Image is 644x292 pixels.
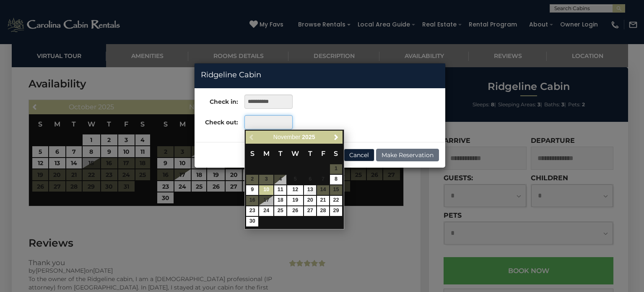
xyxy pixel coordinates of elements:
h4: Ridgeline Cabin [201,70,439,81]
a: 8 [330,175,342,184]
a: 12 [287,185,303,195]
button: Cancel [344,149,374,161]
td: Checkout must be after start date [287,174,304,185]
a: 25 [274,206,286,216]
td: $235 [304,195,317,206]
a: 26 [287,206,303,216]
td: $235 [287,195,304,206]
a: 24 [259,206,273,216]
span: Tuesday [278,150,283,158]
td: $235 [246,206,259,216]
span: November [273,134,301,140]
span: Saturday [334,150,338,158]
td: $235 [246,185,259,195]
td: $390 [304,206,317,216]
a: 22 [330,196,342,205]
td: $235 [259,185,274,195]
td: $390 [274,206,287,216]
td: $390 [287,206,304,216]
a: 18 [274,196,286,205]
a: 27 [304,206,316,216]
span: Sunday [250,150,254,158]
a: 23 [246,206,258,216]
td: $390 [259,206,274,216]
a: 21 [317,196,329,205]
td: $300 [330,174,343,185]
label: Check in: [195,95,238,106]
td: $235 [274,185,287,195]
a: 20 [304,196,316,205]
td: Checkout must be after start date [304,174,317,185]
span: Friday [321,150,325,158]
td: $300 [317,195,330,206]
a: 10 [259,185,273,195]
span: 2025 [302,134,315,140]
a: 29 [330,206,342,216]
td: $235 [304,185,317,195]
span: 6 [304,175,316,184]
a: Next [331,132,342,142]
span: Next [333,134,340,141]
span: Monday [263,150,270,158]
td: $235 [274,195,287,206]
a: 19 [287,196,303,205]
a: 11 [274,185,286,195]
span: Wednesday [291,150,299,158]
a: 30 [246,217,258,226]
td: $390 [330,206,343,216]
td: $250 [246,216,259,227]
span: 7 [317,175,329,184]
td: Checkout must be after start date [317,174,330,185]
button: Make Reservation [376,149,439,161]
td: $235 [287,185,304,195]
span: Thursday [308,150,312,158]
label: Check out: [195,115,238,126]
a: 9 [246,185,258,195]
a: 28 [317,206,329,216]
span: 5 [287,175,303,184]
td: $300 [330,195,343,206]
td: $390 [317,206,330,216]
a: 13 [304,185,316,195]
